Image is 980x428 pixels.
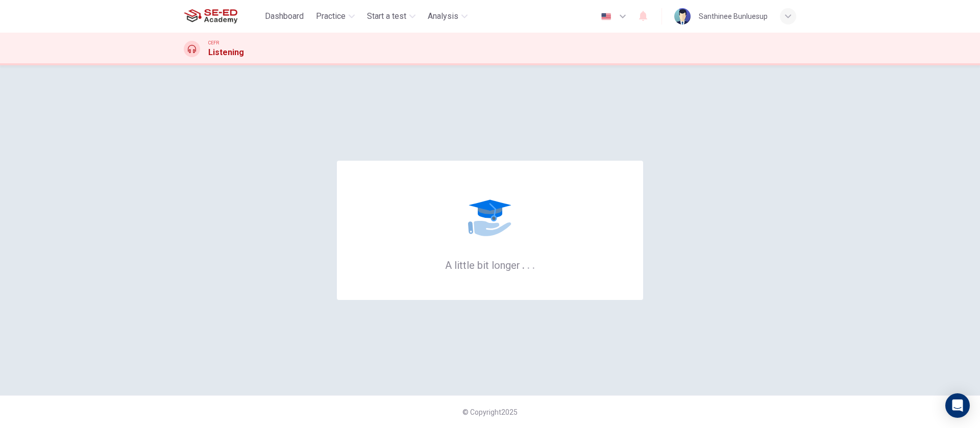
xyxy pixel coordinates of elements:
[367,10,406,22] span: Start a test
[363,7,420,26] button: Start a test
[522,256,525,272] h6: .
[312,7,359,26] button: Practice
[424,7,472,26] button: Analysis
[316,10,346,22] span: Practice
[462,408,518,416] span: © Copyright 2025
[261,7,308,26] button: Dashboard
[674,8,691,24] img: Profile picture
[428,10,458,22] span: Analysis
[945,393,970,418] div: Open Intercom Messenger
[184,6,237,27] img: SE-ED Academy logo
[527,256,530,272] h6: .
[532,256,535,272] h6: .
[699,10,768,22] div: Santhinee Bunluesup
[445,258,535,271] h6: A little bit longer
[208,39,219,46] span: CEFR
[265,10,304,22] span: Dashboard
[184,6,261,27] a: SE-ED Academy logo
[600,13,612,20] img: en
[208,46,244,59] h1: Listening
